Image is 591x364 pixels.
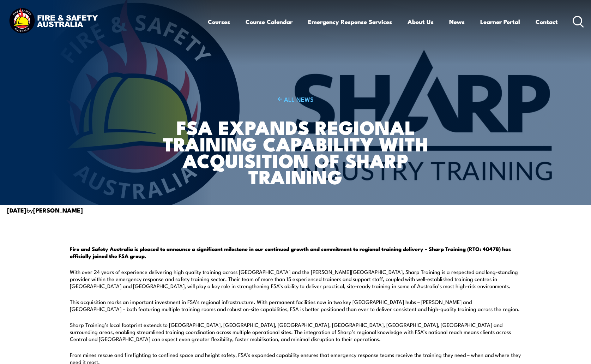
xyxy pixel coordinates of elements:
p: Sharp Training’s local footprint extends to [GEOGRAPHIC_DATA], [GEOGRAPHIC_DATA], [GEOGRAPHIC_DAT... [70,321,521,342]
a: Learner Portal [480,12,520,31]
p: With over 24 years of experience delivering high quality training across [GEOGRAPHIC_DATA] and th... [70,268,521,290]
a: About Us [408,12,434,31]
strong: Fire and Safety Australia is pleased to announce a significant milestone in our continued growth ... [70,245,511,260]
a: News [449,12,465,31]
p: This acquisition marks an important investment in FSA’s regional infrastructure. With permanent f... [70,298,521,312]
a: ALL NEWS [157,95,434,103]
a: Emergency Response Services [308,12,392,31]
strong: [PERSON_NAME] [33,205,83,215]
span: by [7,205,83,214]
h1: FSA Expands Regional Training Capability with Acquisition of Sharp Training [157,119,434,185]
a: Contact [536,12,558,31]
a: Course Calendar [246,12,293,31]
a: Courses [208,12,230,31]
strong: [DATE] [7,205,26,215]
